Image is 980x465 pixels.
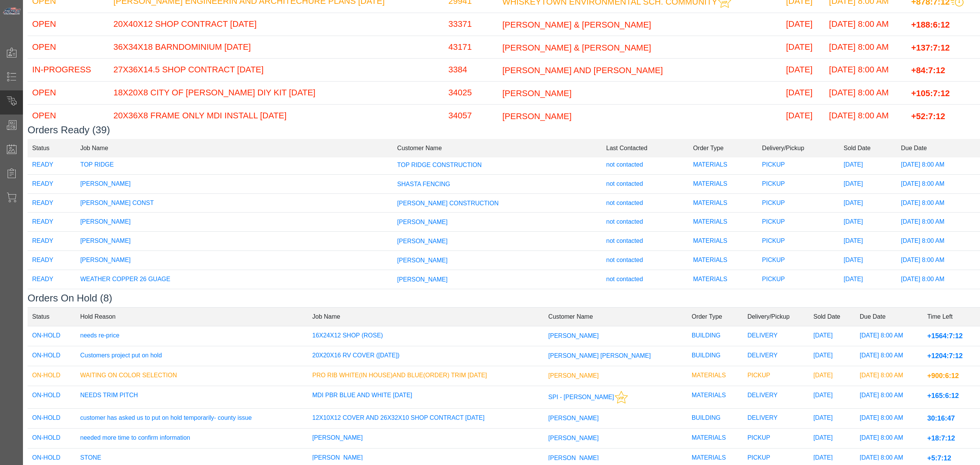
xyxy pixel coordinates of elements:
[688,174,757,193] td: MATERIALS
[911,65,945,75] span: +84:7:12
[76,251,393,270] td: [PERSON_NAME]
[76,193,393,213] td: [PERSON_NAME] CONST
[855,326,923,346] td: [DATE] 8:00 AM
[28,366,76,386] td: ON-HOLD
[897,251,980,270] td: [DATE] 8:00 AM
[927,392,959,400] span: +165:6:12
[76,232,393,251] td: [PERSON_NAME]
[548,394,614,400] span: SPI - [PERSON_NAME]
[897,270,980,289] td: [DATE] 8:00 AM
[397,257,448,264] span: [PERSON_NAME]
[897,193,980,213] td: [DATE] 8:00 AM
[397,238,448,244] span: [PERSON_NAME]
[28,289,76,308] td: READY
[781,104,824,127] td: [DATE]
[809,429,855,449] td: [DATE]
[809,386,855,409] td: [DATE]
[615,391,628,404] img: This customer should be prioritized
[602,289,689,308] td: not contacted
[688,251,757,270] td: MATERIALS
[758,193,839,213] td: PICKUP
[502,20,651,29] span: [PERSON_NAME] & [PERSON_NAME]
[548,332,599,339] span: [PERSON_NAME]
[688,213,757,232] td: MATERIALS
[28,346,76,366] td: ON-HOLD
[28,104,109,127] td: OPEN
[602,232,689,251] td: not contacted
[28,326,76,346] td: ON-HOLD
[602,251,689,270] td: not contacted
[308,386,544,409] td: MDI PBR BLUE AND WHITE [DATE]
[28,429,76,449] td: ON-HOLD
[897,232,980,251] td: [DATE] 8:00 AM
[28,193,76,213] td: READY
[28,213,76,232] td: READY
[927,414,955,422] span: 30:16:47
[687,366,743,386] td: MATERIALS
[109,82,444,105] td: 18X20X8 CITY OF [PERSON_NAME] DIY KIT [DATE]
[444,82,498,105] td: 34025
[927,352,963,360] span: +1204:7:12
[308,308,544,326] td: Job Name
[839,193,897,213] td: [DATE]
[688,289,757,308] td: MATERIALS
[28,156,76,175] td: READY
[76,174,393,193] td: [PERSON_NAME]
[28,270,76,289] td: READY
[743,346,808,366] td: DELIVERY
[781,59,824,82] td: [DATE]
[397,200,499,206] span: [PERSON_NAME] CONSTRUCTION
[109,104,444,127] td: 20X36X8 FRAME ONLY MDI INSTALL [DATE]
[308,326,544,346] td: 16X24X12 SHOP (ROSE)
[76,429,308,449] td: needed more time to confirm information
[687,326,743,346] td: BUILDING
[28,139,76,157] td: Status
[76,326,308,346] td: needs re-price
[897,289,980,308] td: [DATE] 8:00 AM
[781,36,824,59] td: [DATE]
[602,193,689,213] td: not contacted
[397,181,450,187] span: SHASTA FENCING
[28,409,76,429] td: ON-HOLD
[825,36,907,59] td: [DATE] 8:00 AM
[688,139,757,157] td: Order Type
[444,104,498,127] td: 34057
[809,346,855,366] td: [DATE]
[502,43,651,52] span: [PERSON_NAME] & [PERSON_NAME]
[809,326,855,346] td: [DATE]
[897,174,980,193] td: [DATE] 8:00 AM
[855,366,923,386] td: [DATE] 8:00 AM
[911,20,950,29] span: +188:6:12
[28,308,76,326] td: Status
[548,455,599,461] span: [PERSON_NAME]
[28,292,980,304] h3: Orders On Hold (8)
[688,193,757,213] td: MATERIALS
[758,174,839,193] td: PICKUP
[76,409,308,429] td: customer has asked us to put on hold temporarily- county issue
[687,429,743,449] td: MATERIALS
[28,251,76,270] td: READY
[602,213,689,232] td: not contacted
[28,36,109,59] td: OPEN
[76,308,308,326] td: Hold Reason
[855,429,923,449] td: [DATE] 8:00 AM
[743,308,808,326] td: Delivery/Pickup
[308,429,544,449] td: [PERSON_NAME]
[76,139,393,157] td: Job Name
[28,232,76,251] td: READY
[308,346,544,366] td: 20X20X16 RV COVER ([DATE])
[743,386,808,409] td: DELIVERY
[839,232,897,251] td: [DATE]
[444,59,498,82] td: 3384
[688,232,757,251] td: MATERIALS
[28,82,109,105] td: OPEN
[839,139,897,157] td: Sold Date
[781,82,824,105] td: [DATE]
[687,346,743,366] td: BUILDING
[602,270,689,289] td: not contacted
[444,36,498,59] td: 43171
[825,13,907,36] td: [DATE] 8:00 AM
[76,366,308,386] td: WAITING ON COLOR SELECTION
[502,88,572,98] span: [PERSON_NAME]
[758,251,839,270] td: PICKUP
